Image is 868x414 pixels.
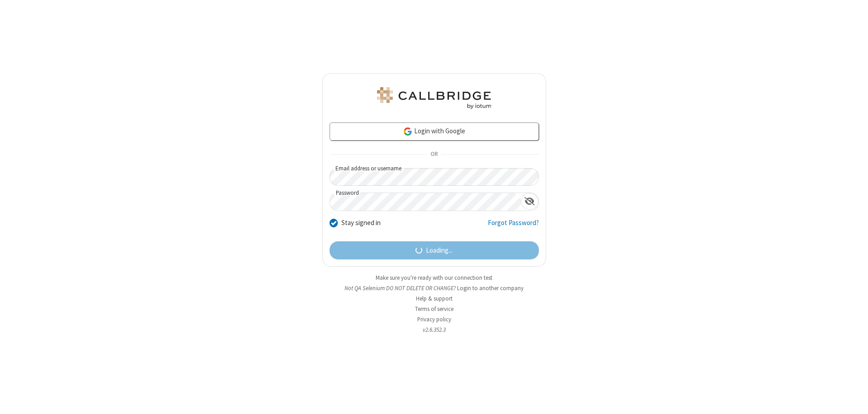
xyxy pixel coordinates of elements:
input: Password [330,193,521,211]
a: Terms of service [415,305,453,313]
a: Forgot Password? [488,218,539,235]
li: Not QA Selenium DO NOT DELETE OR CHANGE? [322,284,546,292]
input: Email address or username [330,168,539,186]
a: Make sure you're ready with our connection test [376,274,492,282]
li: v2.6.352.3 [322,325,546,334]
label: Stay signed in [341,218,381,228]
span: OR [427,148,441,161]
span: Loading... [426,245,453,256]
img: QA Selenium DO NOT DELETE OR CHANGE [375,87,493,109]
button: Login to another company [457,284,524,292]
iframe: Chat [845,390,861,408]
div: Show password [521,193,538,210]
a: Privacy policy [417,315,451,323]
a: Login with Google [330,122,539,141]
a: Help & support [416,295,453,302]
button: Loading... [330,241,539,259]
img: google-icon.png [403,127,413,136]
